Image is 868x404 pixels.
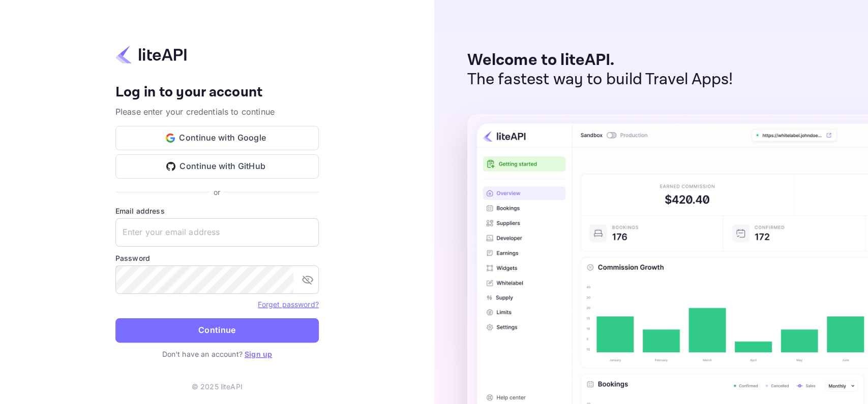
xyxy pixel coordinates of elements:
a: Forget password? [258,299,318,309]
a: Forget password? [258,300,318,309]
a: Sign up [245,350,272,358]
button: Continue with GitHub [115,154,319,179]
p: The fastest way to build Travel Apps! [467,70,733,89]
h4: Log in to your account [115,84,319,102]
label: Password [115,253,319,263]
button: Continue [115,318,319,343]
p: Welcome to liteAPI. [467,51,733,70]
button: toggle password visibility [297,270,318,290]
input: Enter your email address [115,218,319,247]
p: Please enter your credentials to continue [115,106,319,118]
img: liteapi [115,45,187,64]
p: © 2025 liteAPI [192,381,243,392]
p: Don't have an account? [115,349,319,359]
label: Email address [115,206,319,216]
button: Continue with Google [115,126,319,150]
p: or [214,187,220,197]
